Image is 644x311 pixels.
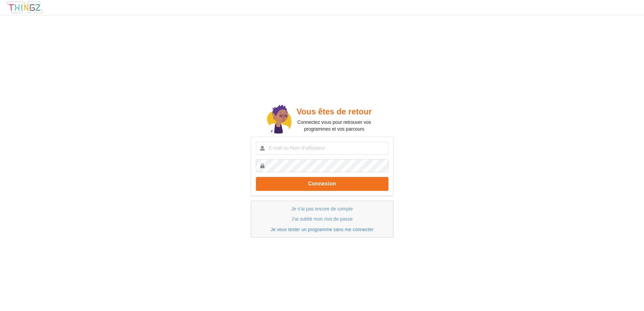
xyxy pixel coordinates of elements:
button: Connexion [256,177,388,191]
img: doc.svg [267,105,291,135]
h2: Vous êtes de retour [291,107,377,117]
a: Je veux tester un programme sans me connecter [270,227,373,232]
img: thingz_logo.png [6,1,43,14]
a: J'ai oublié mon mot de passe [291,216,353,222]
a: Je n'ai pas encore de compte [291,206,353,212]
p: Connectez vous pour retrouver vos programmes et vos parcours [291,119,377,132]
input: E-mail ou Nom d'utilisateur [256,142,388,155]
